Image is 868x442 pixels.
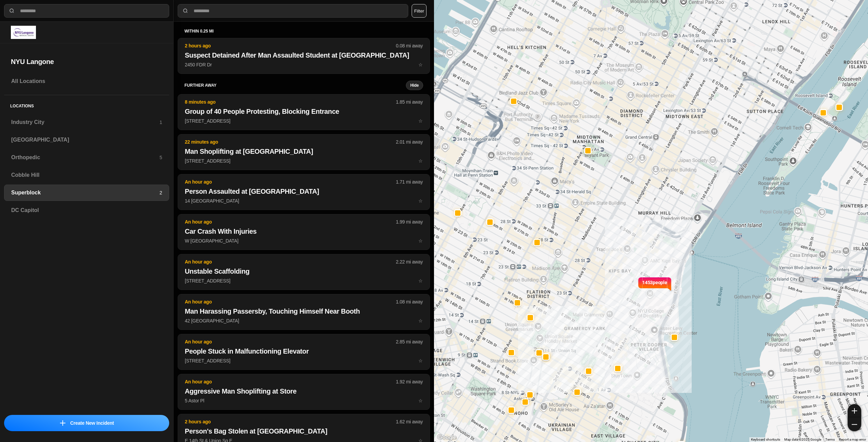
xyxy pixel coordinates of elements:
[11,26,36,39] img: logo
[396,218,423,225] p: 1.99 mi away
[60,420,65,426] img: icon
[178,94,430,130] button: 8 minutes ago1.85 mi awayGroup of 40 People Protesting, Blocking Entrance[STREET_ADDRESS]star
[185,426,423,436] h2: Person's Bag Stolen at [GEOGRAPHIC_DATA]
[178,118,430,124] a: 8 minutes ago1.85 mi awayGroup of 40 People Protesting, Blocking Entrance[STREET_ADDRESS]star
[418,198,423,204] span: star
[637,276,642,291] img: notch
[396,258,423,265] p: 2.22 mi away
[178,62,430,67] a: 2 hours ago0.08 mi awaySuspect Detained After Man Assaulted Student at [GEOGRAPHIC_DATA]2450 FDR ...
[751,437,780,442] button: Keyboard shortcuts
[178,254,430,290] button: An hour ago2.22 mi awayUnstable Scaffolding[STREET_ADDRESS]star
[178,134,430,170] button: 22 minutes ago2.01 mi awayMan Shoplifting at [GEOGRAPHIC_DATA][STREET_ADDRESS]star
[8,7,15,14] img: search
[396,418,423,425] p: 1.62 mi away
[185,397,423,404] p: 5 Astor Pl
[159,154,162,161] p: 5
[848,418,861,431] button: zoom-out
[418,158,423,164] span: star
[178,294,430,330] button: An hour ago1.08 mi awayMan Harassing Passersby, Touching Himself Near Booth42 [GEOGRAPHIC_DATA]star
[185,118,423,124] p: [STREET_ADDRESS]
[418,318,423,323] span: star
[11,77,162,85] h3: All Locations
[185,197,423,204] p: 14 [GEOGRAPHIC_DATA]
[396,338,423,345] p: 2.85 mi away
[185,50,423,60] h2: Suspect Detained After Man Assaulted Student at [GEOGRAPHIC_DATA]
[418,358,423,363] span: star
[185,107,423,116] h2: Group of 40 People Protesting, Blocking Entrance
[185,418,396,425] p: 2 hours ago
[418,118,423,124] span: star
[185,386,423,396] h2: Aggressive Man Shoplifting at Store
[159,189,162,196] p: 2
[178,318,430,323] a: An hour ago1.08 mi awayMan Harassing Passersby, Touching Himself Near Booth42 [GEOGRAPHIC_DATA]star
[418,398,423,403] span: star
[185,99,396,105] p: 8 minutes ago
[185,187,423,196] h2: Person Assaulted at [GEOGRAPHIC_DATA]
[396,42,423,49] p: 0.08 mi away
[185,277,423,284] p: [STREET_ADDRESS]
[185,227,423,236] h2: Car Crash With Injuries
[178,374,430,410] button: An hour ago1.92 mi awayAggressive Man Shoplifting at Store5 Astor Plstar
[11,189,159,197] h3: Superblock
[11,153,159,162] h3: Orthopedic
[784,438,821,441] span: Map data ©2025 Google
[410,83,419,88] small: Hide
[825,438,835,441] a: Terms (opens in new tab)
[178,174,430,210] button: An hour ago1.71 mi awayPerson Assaulted at [GEOGRAPHIC_DATA]14 [GEOGRAPHIC_DATA]star
[185,218,396,225] p: An hour ago
[412,4,427,18] button: Filter
[178,38,430,74] button: 2 hours ago0.08 mi awaySuspect Detained After Man Assaulted Student at [GEOGRAPHIC_DATA]2450 FDR ...
[178,358,430,363] a: An hour ago2.85 mi awayPeople Stuck in Malfunctioning Elevator[STREET_ADDRESS]star
[4,202,169,218] a: DC Capitol
[185,378,396,385] p: An hour ago
[396,139,423,145] p: 2.01 mi away
[178,278,430,283] a: An hour ago2.22 mi awayUnstable Scaffolding[STREET_ADDRESS]star
[11,171,162,179] h3: Cobble Hill
[11,136,162,144] h3: [GEOGRAPHIC_DATA]
[4,415,169,431] button: iconCreate New Incident
[185,267,423,276] h2: Unstable Scaffolding
[185,338,396,345] p: An hour ago
[396,99,423,105] p: 1.85 mi away
[4,114,169,130] a: Industry City1
[4,95,169,114] h5: Locations
[185,298,396,305] p: An hour ago
[70,420,114,426] p: Create New Incident
[185,317,423,324] p: 42 [GEOGRAPHIC_DATA]
[178,214,430,250] button: An hour ago1.99 mi awayCar Crash With InjuriesW [GEOGRAPHIC_DATA]star
[4,73,169,89] a: All Locations
[185,346,423,356] h2: People Stuck in Malfunctioning Elevator
[185,357,423,364] p: [STREET_ADDRESS]
[184,28,423,34] h5: within 0.25 mi
[184,83,406,88] h5: further away
[185,147,423,156] h2: Man Shoplifting at [GEOGRAPHIC_DATA]
[178,198,430,204] a: An hour ago1.71 mi awayPerson Assaulted at [GEOGRAPHIC_DATA]14 [GEOGRAPHIC_DATA]star
[185,157,423,164] p: [STREET_ADDRESS]
[178,158,430,164] a: 22 minutes ago2.01 mi awayMan Shoplifting at [GEOGRAPHIC_DATA][STREET_ADDRESS]star
[11,118,159,126] h3: Industry City
[396,378,423,385] p: 1.92 mi away
[852,408,857,414] img: zoom-in
[178,334,430,370] button: An hour ago2.85 mi awayPeople Stuck in Malfunctioning Elevator[STREET_ADDRESS]star
[418,62,423,67] span: star
[396,298,423,305] p: 1.08 mi away
[667,276,672,291] img: notch
[159,119,162,126] p: 1
[11,57,162,66] h2: NYU Langone
[839,438,866,441] a: Report a map error
[185,61,423,68] p: 2450 FDR Dr
[436,433,458,442] img: Google
[4,167,169,183] a: Cobble Hill
[185,139,396,145] p: 22 minutes ago
[178,398,430,403] a: An hour ago1.92 mi awayAggressive Man Shoplifting at Store5 Astor Plstar
[4,132,169,148] a: [GEOGRAPHIC_DATA]
[642,279,667,294] p: 1453 people
[11,206,162,214] h3: DC Capitol
[185,178,396,185] p: An hour ago
[418,238,423,244] span: star
[185,237,423,244] p: W [GEOGRAPHIC_DATA]
[406,81,423,90] button: Hide
[4,185,169,201] a: Superblock2
[396,178,423,185] p: 1.71 mi away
